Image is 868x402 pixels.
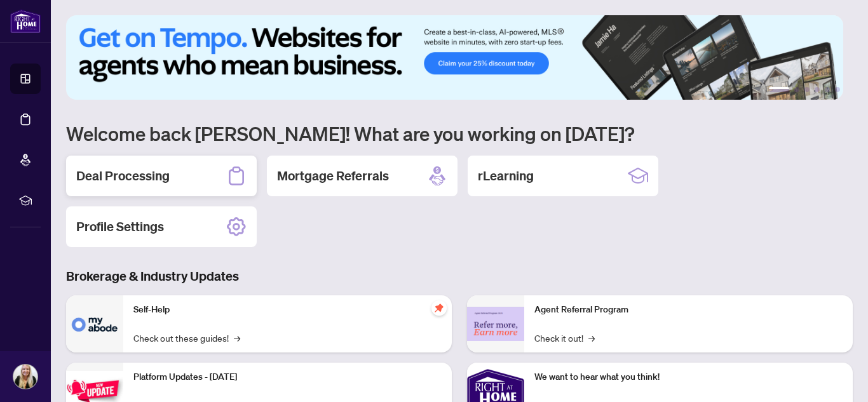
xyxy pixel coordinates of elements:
[66,295,123,352] img: Self-Help
[133,303,442,317] p: Self-Help
[431,300,447,316] span: pushpin
[66,267,853,285] h3: Brokerage & Industry Updates
[794,87,799,92] button: 2
[478,167,534,185] h2: rLearning
[234,331,240,345] span: →
[825,87,830,92] button: 5
[588,331,595,345] span: →
[13,365,37,389] img: Profile Icon
[804,87,810,92] button: 3
[769,87,789,92] button: 1
[534,331,595,345] a: Check it out!→
[835,87,840,92] button: 6
[133,370,442,384] p: Platform Updates - [DATE]
[277,167,389,185] h2: Mortgage Referrals
[10,10,41,33] img: logo
[133,331,240,345] a: Check out these guides!→
[76,218,164,236] h2: Profile Settings
[815,87,820,92] button: 4
[66,15,843,100] img: Slide 0
[76,167,170,185] h2: Deal Processing
[467,307,524,342] img: Agent Referral Program
[534,370,843,384] p: We want to hear what you think!
[534,303,843,317] p: Agent Referral Program
[66,121,853,145] h1: Welcome back [PERSON_NAME]! What are you working on [DATE]?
